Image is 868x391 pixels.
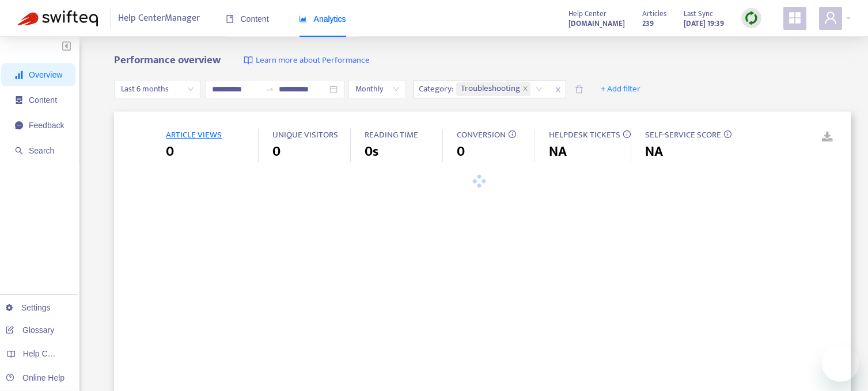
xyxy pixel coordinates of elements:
span: Troubleshooting [461,82,520,96]
strong: 239 [642,17,654,30]
span: to [265,85,274,94]
a: Glossary [6,325,54,335]
span: Articles [642,7,666,20]
b: Performance overview [114,51,221,69]
span: close [551,83,566,97]
span: 0 [457,141,465,162]
span: signal [15,71,23,79]
strong: [DOMAIN_NAME] [568,17,625,30]
span: HELPDESK TICKETS [549,128,620,142]
span: Category : [414,80,455,98]
span: 0s [365,141,378,162]
span: appstore [788,11,802,25]
span: Content [226,14,269,24]
span: ARTICLE VIEWS [166,128,222,142]
span: Overview [29,70,62,79]
span: Monthly [355,80,399,98]
span: area-chart [299,15,307,23]
a: Learn more about Performance [244,54,370,67]
span: Help Centers [23,349,70,358]
span: Learn more about Performance [256,54,370,67]
a: [DOMAIN_NAME] [568,17,625,30]
span: Troubleshooting [456,82,530,96]
span: 0 [272,141,281,162]
span: 0 [166,141,174,162]
a: Online Help [6,373,65,382]
span: Analytics [299,14,346,24]
span: swap-right [265,85,274,94]
span: CONVERSION [457,128,506,142]
span: container [15,96,23,104]
span: message [15,121,23,129]
img: sync.dc5367851b00ba804db3.png [744,11,759,25]
span: Last 6 months [121,80,194,98]
a: Settings [6,303,51,312]
span: + Add filter [601,82,640,96]
span: READING TIME [365,128,418,142]
button: + Add filter [592,80,649,98]
span: Content [29,95,57,105]
span: Search [29,146,54,155]
iframe: Button to launch messaging window [822,345,859,382]
span: book [226,15,234,23]
strong: [DATE] 19:39 [684,17,724,30]
span: delete [575,85,583,94]
span: NA [645,141,663,162]
span: NA [549,141,567,162]
img: image-link [244,56,253,65]
span: close [522,86,528,93]
span: SELF-SERVICE SCORE [645,128,721,142]
img: Swifteq [17,10,98,26]
span: UNIQUE VISITORS [272,128,338,142]
span: Last Sync [684,7,713,20]
span: Feedback [29,121,64,130]
span: search [15,147,23,155]
span: Help Center Manager [118,7,200,29]
span: Help Center [568,7,607,20]
span: user [824,11,837,25]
